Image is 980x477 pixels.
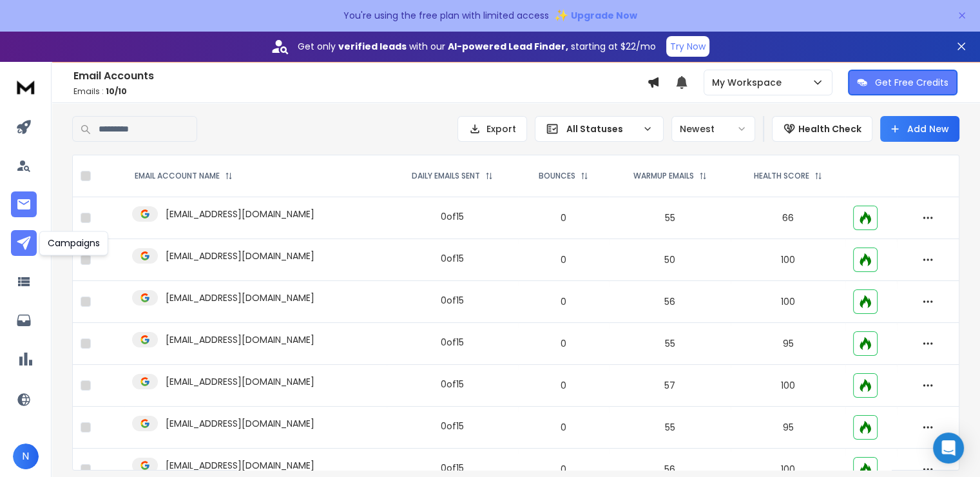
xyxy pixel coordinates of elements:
[338,40,407,53] strong: verified leads
[166,375,314,388] p: [EMAIL_ADDRESS][DOMAIN_NAME]
[712,76,787,89] p: My Workspace
[731,407,845,449] td: 95
[526,253,601,266] p: 0
[609,197,731,239] td: 55
[933,433,964,463] div: Open Intercom Messenger
[441,294,464,307] div: 0 of 15
[298,40,656,53] p: Get only with our starting at $22/mo
[875,76,948,89] p: Get Free Credits
[731,365,845,407] td: 100
[166,417,314,430] p: [EMAIL_ADDRESS][DOMAIN_NAME]
[848,70,957,95] button: Get Free Credits
[343,9,549,22] p: You're using the free plan with limited access
[526,295,601,308] p: 0
[166,291,314,304] p: [EMAIL_ADDRESS][DOMAIN_NAME]
[731,197,845,239] td: 66
[554,6,568,24] span: ✨
[671,116,755,142] button: Newest
[539,171,575,181] p: BOUNCES
[731,239,845,281] td: 100
[412,171,480,181] p: DAILY EMAILS SENT
[13,75,39,99] img: logo
[609,281,731,323] td: 56
[73,86,647,97] p: Emails :
[166,333,314,346] p: [EMAIL_ADDRESS][DOMAIN_NAME]
[609,365,731,407] td: 57
[448,40,568,53] strong: AI-powered Lead Finder,
[633,171,694,181] p: WARMUP EMAILS
[798,122,861,135] p: Health Check
[106,86,127,97] span: 10 / 10
[441,252,464,265] div: 0 of 15
[609,239,731,281] td: 50
[666,36,709,57] button: Try Now
[526,337,601,350] p: 0
[166,249,314,262] p: [EMAIL_ADDRESS][DOMAIN_NAME]
[526,211,601,224] p: 0
[772,116,872,142] button: Health Check
[609,407,731,449] td: 55
[39,231,108,255] div: Campaigns
[526,463,601,476] p: 0
[73,68,647,84] h1: Email Accounts
[457,116,527,142] button: Export
[554,3,637,28] button: ✨Upgrade Now
[441,462,464,474] div: 0 of 15
[441,336,464,349] div: 0 of 15
[526,379,601,392] p: 0
[166,208,314,220] p: [EMAIL_ADDRESS][DOMAIN_NAME]
[670,40,706,53] p: Try Now
[441,420,464,433] div: 0 of 15
[13,443,39,469] button: N
[526,421,601,434] p: 0
[731,323,845,365] td: 95
[441,210,464,223] div: 0 of 15
[571,9,637,22] span: Upgrade Now
[135,171,233,181] div: EMAIL ACCOUNT NAME
[566,122,637,135] p: All Statuses
[609,323,731,365] td: 55
[166,459,314,472] p: [EMAIL_ADDRESS][DOMAIN_NAME]
[754,171,809,181] p: HEALTH SCORE
[880,116,959,142] button: Add New
[441,378,464,391] div: 0 of 15
[731,281,845,323] td: 100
